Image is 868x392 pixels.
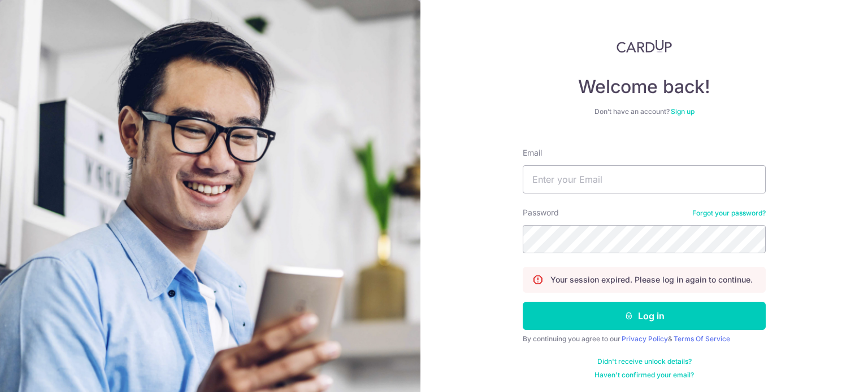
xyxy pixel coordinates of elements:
button: Log in [523,302,766,330]
div: By continuing you agree to our & [523,334,766,343]
p: Your session expired. Please log in again to continue. [550,274,753,285]
label: Password [523,207,559,218]
a: Privacy Policy [622,334,668,343]
a: Terms Of Service [674,334,730,343]
label: Email [523,147,542,158]
input: Enter your Email [523,165,766,193]
img: CardUp Logo [617,39,672,53]
a: Haven't confirmed your email? [594,371,694,380]
a: Forgot your password? [692,209,766,218]
a: Didn't receive unlock details? [597,357,692,366]
h4: Welcome back! [523,76,766,98]
a: Sign up [671,107,695,116]
div: Don’t have an account? [523,107,766,116]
